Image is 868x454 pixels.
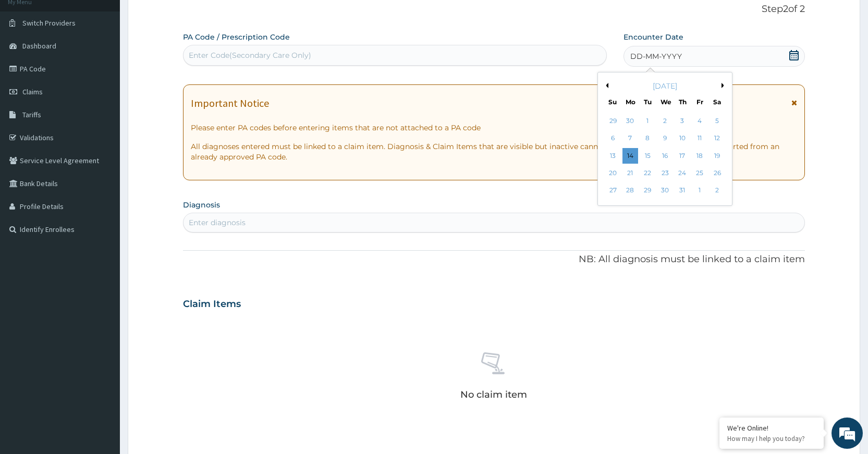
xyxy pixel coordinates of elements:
p: Step 2 of 2 [183,4,805,15]
div: Choose Monday, July 14th, 2025 [622,148,638,164]
p: No claim item [460,389,527,400]
div: Su [608,97,617,106]
div: Chat with us now [54,58,175,72]
span: We're online! [60,131,144,237]
button: Previous Month [603,83,608,88]
div: Choose Thursday, July 24th, 2025 [675,165,690,181]
h1: Important Notice [191,97,269,109]
button: Next Month [722,83,727,88]
div: [DATE] [602,81,728,91]
div: Enter Code(Secondary Care Only) [189,50,311,60]
div: Choose Monday, July 28th, 2025 [622,183,638,199]
div: Choose Wednesday, July 16th, 2025 [657,148,673,164]
div: Choose Tuesday, July 29th, 2025 [640,183,655,199]
label: PA Code / Prescription Code [183,32,290,42]
div: Choose Saturday, August 2nd, 2025 [709,183,725,199]
p: Please enter PA codes before entering items that are not attached to a PA code [191,122,797,133]
div: Choose Thursday, July 31st, 2025 [675,183,690,199]
div: Mo [626,97,634,106]
div: Choose Tuesday, July 15th, 2025 [640,148,655,164]
span: DD-MM-YYYY [630,51,682,62]
div: Choose Wednesday, July 2nd, 2025 [657,113,673,129]
div: Choose Thursday, July 10th, 2025 [675,131,690,146]
div: Choose Friday, July 25th, 2025 [692,165,707,181]
div: Choose Sunday, July 13th, 2025 [605,148,620,164]
span: Switch Providers [22,18,76,28]
div: Th [678,97,687,106]
div: month 2025-07 [604,113,726,200]
label: Diagnosis [183,200,220,210]
div: Choose Sunday, July 20th, 2025 [605,165,620,181]
div: Choose Sunday, July 6th, 2025 [605,131,620,146]
img: d_794563401_company_1708531726252_794563401 [19,52,42,78]
div: Choose Friday, August 1st, 2025 [692,183,707,199]
div: Choose Wednesday, July 9th, 2025 [657,131,673,146]
div: Sa [713,97,722,106]
div: Enter diagnosis [189,217,246,228]
div: Choose Tuesday, July 1st, 2025 [640,113,655,129]
div: Fr [695,97,704,106]
div: Choose Friday, July 11th, 2025 [692,131,707,146]
div: Choose Monday, July 21st, 2025 [622,165,638,181]
textarea: Type your message and hit 'Enter' [5,285,199,321]
label: Encounter Date [624,32,683,42]
div: Choose Monday, July 7th, 2025 [622,131,638,146]
div: Choose Friday, July 4th, 2025 [692,113,707,129]
div: Minimize live chat window [171,5,196,30]
div: Choose Saturday, July 19th, 2025 [709,148,725,164]
div: Choose Saturday, July 26th, 2025 [709,165,725,181]
div: Choose Thursday, July 3rd, 2025 [675,113,690,129]
p: All diagnoses entered must be linked to a claim item. Diagnosis & Claim Items that are visible bu... [191,141,797,162]
div: Choose Sunday, July 27th, 2025 [605,183,620,199]
span: Dashboard [22,41,56,51]
div: Choose Saturday, July 12th, 2025 [709,131,725,146]
div: Choose Tuesday, July 22nd, 2025 [640,165,655,181]
div: Choose Thursday, July 17th, 2025 [675,148,690,164]
div: Choose Friday, July 18th, 2025 [692,148,707,164]
div: Choose Sunday, June 29th, 2025 [605,113,620,129]
div: Choose Wednesday, July 23rd, 2025 [657,165,673,181]
div: We [661,97,669,106]
div: Choose Saturday, July 5th, 2025 [709,113,725,129]
span: Claims [22,87,43,96]
div: Choose Tuesday, July 8th, 2025 [640,131,655,146]
h3: Claim Items [183,299,241,310]
p: How may I help you today? [727,434,816,443]
div: Choose Monday, June 30th, 2025 [622,113,638,129]
p: NB: All diagnosis must be linked to a claim item [183,253,805,266]
div: Choose Wednesday, July 30th, 2025 [657,183,673,199]
div: Tu [643,97,652,106]
span: Tariffs [22,110,41,119]
div: We're Online! [727,423,816,433]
